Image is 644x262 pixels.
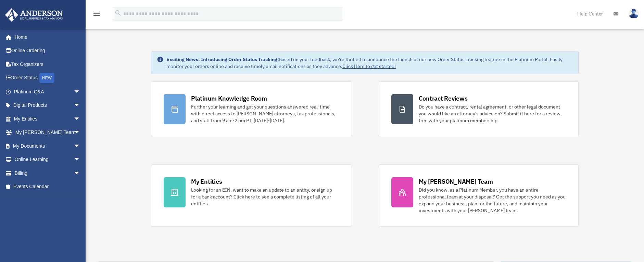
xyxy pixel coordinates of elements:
[379,81,579,137] a: Contract Reviews Do you have a contract, rental agreement, or other legal document you would like...
[166,56,573,70] div: Based on your feedback, we're thrilled to announce the launch of our new Order Status Tracking fe...
[74,99,87,113] span: arrow_drop_down
[5,57,91,71] a: Tax Organizers
[379,164,579,227] a: My [PERSON_NAME] Team Did you know, as a Platinum Member, you have an entire professional team at...
[151,164,351,227] a: My Entities Looking for an EIN, want to make an update to an entity, or sign up for a bank accoun...
[5,112,91,126] a: My Entitiesarrow_drop_down
[5,180,91,194] a: Events Calendar
[5,71,91,85] a: Order StatusNEW
[39,73,54,83] div: NEW
[419,186,566,214] div: Did you know, as a Platinum Member, you have an entire professional team at your disposal? Get th...
[5,44,91,58] a: Online Ordering
[166,56,279,62] strong: Exciting News: Introducing Order Status Tracking!
[92,12,101,18] a: menu
[419,103,566,124] div: Do you have a contract, rental agreement, or other legal document you would like an attorney's ad...
[5,30,87,44] a: Home
[191,94,267,103] div: Platinum Knowledge Room
[5,153,91,167] a: Online Learningarrow_drop_down
[74,153,87,167] span: arrow_drop_down
[419,94,468,103] div: Contract Reviews
[92,10,101,18] i: menu
[191,177,222,186] div: My Entities
[5,126,91,139] a: My [PERSON_NAME] Teamarrow_drop_down
[3,8,65,22] img: Anderson Advisors Platinum Portal
[74,126,87,140] span: arrow_drop_down
[74,112,87,126] span: arrow_drop_down
[191,186,338,207] div: Looking for an EIN, want to make an update to an entity, or sign up for a bank account? Click her...
[5,99,91,112] a: Digital Productsarrow_drop_down
[114,9,122,17] i: search
[5,139,91,153] a: My Documentsarrow_drop_down
[5,166,91,180] a: Billingarrow_drop_down
[191,103,338,124] div: Further your learning and get your questions answered real-time with direct access to [PERSON_NAM...
[151,81,351,137] a: Platinum Knowledge Room Further your learning and get your questions answered real-time with dire...
[74,85,87,99] span: arrow_drop_down
[5,85,91,99] a: Platinum Q&Aarrow_drop_down
[74,166,87,180] span: arrow_drop_down
[74,139,87,153] span: arrow_drop_down
[342,63,396,69] a: Click Here to get started!
[419,177,493,186] div: My [PERSON_NAME] Team
[629,9,639,19] img: User Pic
